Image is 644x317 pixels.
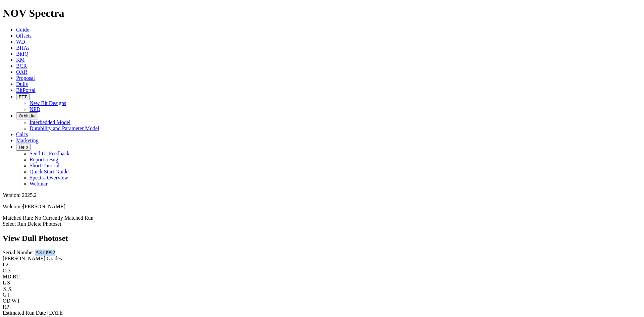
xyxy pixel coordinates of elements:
label: Estimated Run Date [3,310,46,316]
label: Serial Number [3,250,34,255]
a: BCR [16,63,27,69]
a: BHAs [16,45,30,51]
span: 2 [6,262,8,267]
span: S [7,280,10,285]
a: Guide [16,27,29,33]
a: NPD [30,106,40,112]
span: [PERSON_NAME] [23,204,65,209]
a: Calcs [16,131,28,137]
label: OD [3,298,10,304]
a: OAR [16,69,28,75]
span: A310992 [35,250,55,255]
span: BT [13,274,19,279]
h2: View Dull Photoset [3,234,641,243]
label: MD [3,274,11,279]
label: RP [3,304,9,310]
a: Quick Start Guide [30,169,68,174]
label: L [3,280,6,285]
a: Marketing [16,138,39,143]
a: Durability and Parameter Model [30,125,99,131]
span: OrbitLite [19,113,36,118]
a: Proposal [16,75,35,81]
a: Delete Photoset [28,221,61,227]
span: FTT [19,94,27,99]
span: I [8,292,10,298]
span: 3 [8,268,11,273]
label: I [3,262,4,267]
a: Send Us Feedback [30,151,69,156]
a: Short Tutorials [30,163,62,168]
a: Select Run [3,221,26,227]
a: KM [16,57,25,63]
div: Version: 2025.2 [3,192,641,198]
span: No Currently Matched Run [35,215,94,221]
a: New Bit Designs [30,100,66,106]
span: [DATE] [47,310,65,316]
button: OrbitLite [16,112,38,119]
span: Matched Run: [3,215,33,221]
a: Interbedded Model [30,119,70,125]
div: [PERSON_NAME] Grades: [3,256,641,262]
a: BitPortal [16,87,36,93]
button: Help [16,144,31,151]
a: BitIQ [16,51,28,57]
a: Spectra Overview [30,175,68,180]
a: Webinar [30,181,48,187]
span: _ [10,304,13,310]
label: X [3,286,7,292]
button: FTT [16,93,30,100]
p: Welcome [3,204,641,210]
a: Report a Bug [30,157,58,162]
label: G [3,292,7,298]
a: Offsets [16,33,32,39]
span: Help [19,145,28,150]
a: Dulls [16,81,28,87]
a: WD [16,39,25,45]
label: O [3,268,7,273]
h1: NOV Spectra [3,7,641,19]
span: X [8,286,12,292]
span: WT [12,298,20,304]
